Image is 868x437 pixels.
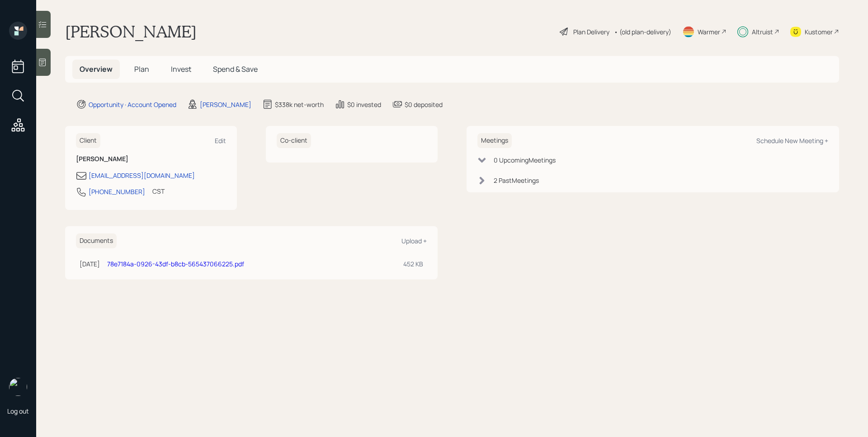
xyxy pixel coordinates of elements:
[80,64,113,74] span: Overview
[107,260,244,268] a: 78e7184a-0926-43df-b8cb-565437066225.pdf
[134,64,149,74] span: Plan
[7,407,29,415] div: Log out
[573,27,609,37] div: Plan Delivery
[89,100,176,109] div: Opportunity · Account Opened
[401,237,427,245] div: Upload +
[403,259,423,269] div: 452 KB
[213,64,258,74] span: Spend & Save
[494,176,539,185] div: 2 Past Meeting s
[9,378,27,396] img: james-distasi-headshot.png
[347,100,381,109] div: $0 invested
[171,64,191,74] span: Invest
[614,27,671,37] div: • (old plan-delivery)
[215,136,226,145] div: Edit
[80,259,100,269] div: [DATE]
[805,27,833,37] div: Kustomer
[698,27,720,37] div: Warmer
[76,155,226,163] h6: [PERSON_NAME]
[477,133,512,148] h6: Meetings
[65,22,197,42] h1: [PERSON_NAME]
[152,186,165,196] div: CST
[752,27,773,37] div: Altruist
[89,187,145,196] div: [PHONE_NUMBER]
[405,100,443,109] div: $0 deposited
[494,155,556,165] div: 0 Upcoming Meeting s
[275,100,324,109] div: $338k net-worth
[277,133,311,148] h6: Co-client
[89,171,195,180] div: [EMAIL_ADDRESS][DOMAIN_NAME]
[76,233,117,248] h6: Documents
[76,133,100,148] h6: Client
[756,136,828,145] div: Schedule New Meeting +
[200,100,251,109] div: [PERSON_NAME]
